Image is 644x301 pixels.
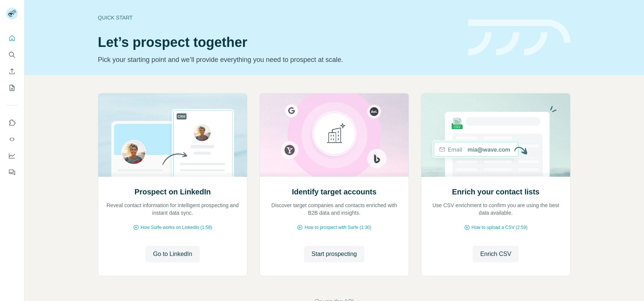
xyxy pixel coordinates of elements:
[267,202,401,217] p: Discover target companies and contacts enriched with B2B data and insights.
[421,93,571,177] img: Enrich your contact lists
[259,93,409,177] img: Identify target accounts
[429,202,563,217] p: Use CSV enrichment to confirm you are using the best data available.
[98,14,459,21] div: Quick start
[98,54,459,65] p: Pick your starting point and we’ll provide everything you need to prospect at scale.
[6,149,18,163] button: Dashboard
[145,246,199,262] button: Go to LinkedIn
[6,81,18,95] button: My lists
[6,116,18,129] button: Use Surfe on LinkedIn
[480,250,511,259] span: Enrich CSV
[106,202,240,217] p: Reveal contact information for intelligent prospecting and instant data sync.
[98,93,247,177] img: Prospect on LinkedIn
[153,250,192,259] span: Go to LinkedIn
[6,132,18,146] button: Use Surfe API
[6,65,18,78] button: Enrich CSV
[468,20,571,56] img: banner
[98,35,459,50] h1: Let’s prospect together
[6,32,18,45] button: Quick start
[312,250,357,259] span: Start prospecting
[304,224,371,231] span: How to prospect with Surfe (1:30)
[452,187,539,197] h2: Enrich your contact lists
[292,187,377,197] h2: Identify target accounts
[472,224,527,231] span: How to upload a CSV (2:59)
[135,187,211,197] h2: Prospect on LinkedIn
[473,246,519,262] button: Enrich CSV
[141,224,212,231] span: How Surfe works on LinkedIn (1:58)
[6,48,18,62] button: Search
[6,166,18,179] button: Feedback
[304,246,364,262] button: Start prospecting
